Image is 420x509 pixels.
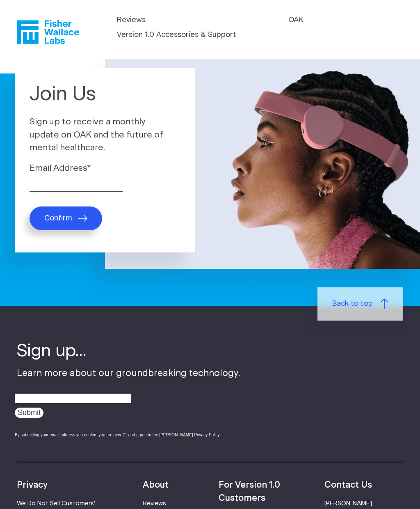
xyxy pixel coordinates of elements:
a: OAK [288,15,303,26]
a: Back to top [317,287,403,321]
h4: Sign up... [17,339,240,363]
a: Fisher Wallace [17,20,79,44]
div: By submitting your email address you confirm you are over 21 and agree to the [PERSON_NAME] Priva... [15,432,240,438]
a: Reviews [117,15,146,26]
button: Confirm [30,206,102,230]
p: Sign up to receive a monthly update on OAK and the future of mental healthcare. [30,115,180,154]
h1: Join Us [30,83,180,106]
strong: Privacy [17,481,48,489]
span: Back to top [332,298,373,310]
input: Submit [15,408,43,418]
div: Learn more about our groundbreaking technology. [17,339,240,445]
a: Version 1.0 Accessories & Support [117,30,236,41]
label: Email Address [30,162,180,175]
span: Confirm [44,214,72,223]
strong: Contact Us [324,481,372,489]
strong: For Version 1.0 Customers [219,481,280,502]
strong: About [143,481,169,489]
a: Reviews [143,500,166,507]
